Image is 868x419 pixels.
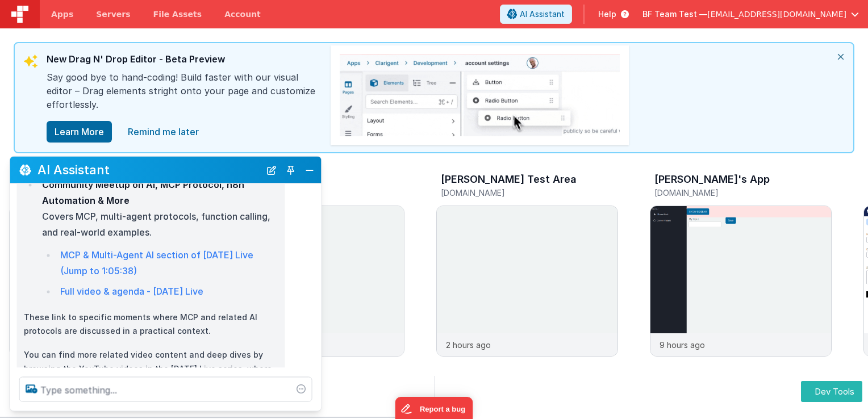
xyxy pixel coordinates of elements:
li: Covers MCP, multi-agent protocols, function calling, and real-world examples. [39,176,278,299]
p: You can find more related video content and deep dives by browsing the YouTube videos in the [DAT... [24,348,278,390]
button: AI Assistant [500,5,572,24]
span: BF Team Test — [642,9,707,20]
h3: [PERSON_NAME] Test Area [441,174,577,185]
p: These link to specific moments where MCP and related AI protocols are discussed in a practical co... [24,310,278,338]
span: Help [598,9,616,20]
i: close [828,43,853,70]
button: Learn More [47,121,112,143]
p: 2 hours ago [446,339,491,351]
p: 9 hours ago [660,339,705,351]
strong: Community Meetup on AI, MCP Protocol, n8n Automation & More [42,178,244,206]
div: New Drag N' Drop Editor - Beta Preview [47,52,319,70]
h2: AI Assistant [37,163,260,177]
div: Say good bye to hand-coding! Build faster with our visual editor – Drag elements stright onto you... [47,70,319,120]
h3: [PERSON_NAME]'s App [654,174,770,185]
button: BF Team Test — [EMAIL_ADDRESS][DOMAIN_NAME] [642,9,859,20]
h5: [DOMAIN_NAME] [654,188,832,197]
span: Apps [51,9,73,20]
span: Servers [96,9,130,20]
h5: [DOMAIN_NAME] [441,188,618,197]
button: Close [302,162,317,178]
button: Dev Tools [801,381,862,402]
span: [EMAIL_ADDRESS][DOMAIN_NAME] [707,9,846,20]
a: MCP & Multi-Agent AI section of [DATE] Live (Jump to 1:05:38) [60,249,253,276]
button: New Chat [264,162,279,178]
a: Full video & agenda - [DATE] Live [60,285,203,296]
span: File Assets [153,9,202,20]
button: Toggle Pin [283,162,299,178]
span: AI Assistant [520,9,565,20]
a: close [121,120,206,143]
